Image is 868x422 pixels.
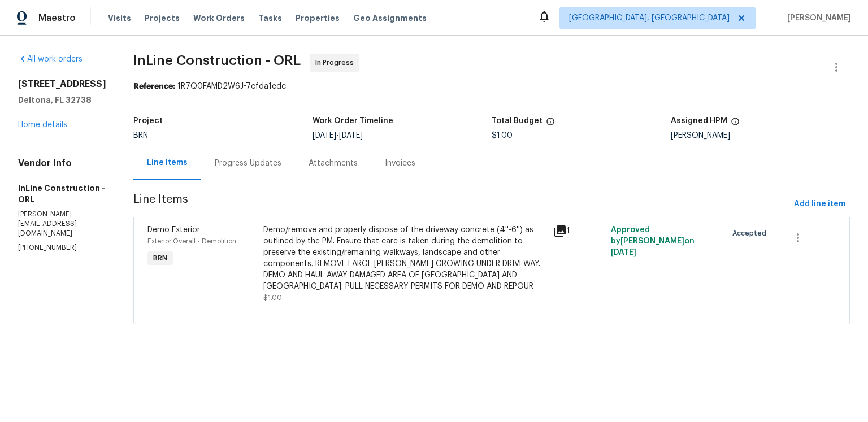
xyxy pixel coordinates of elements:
p: [PERSON_NAME][EMAIL_ADDRESS][DOMAIN_NAME] [18,210,106,238]
span: Visits [108,12,131,24]
h4: Vendor Info [18,158,106,169]
div: Invoices [385,158,415,169]
span: - [313,132,363,140]
h5: Total Budget [492,117,542,125]
span: InLine Construction - ORL [133,54,301,67]
span: The total cost of line items that have been proposed by Opendoor. This sum includes line items th... [546,117,555,132]
span: Work Orders [193,12,245,24]
span: [DATE] [611,249,636,256]
span: [DATE] [313,132,336,140]
span: Tasks [258,14,282,22]
div: Demo/remove and properly dispose of the driveway concrete (4''-6'') as outlined by the PM. Ensure... [263,224,546,292]
span: Line Items [133,194,789,215]
span: [GEOGRAPHIC_DATA], [GEOGRAPHIC_DATA] [569,12,730,24]
span: Maestro [38,12,76,24]
a: Home details [18,121,67,129]
div: Progress Updates [215,158,281,169]
div: Attachments [309,158,358,169]
h2: [STREET_ADDRESS] [18,79,106,90]
span: Approved by [PERSON_NAME] on [611,226,695,256]
p: [PHONE_NUMBER] [18,243,106,253]
button: Add line item [789,194,850,215]
span: Geo Assignments [353,12,427,24]
h5: Project [133,117,163,125]
span: $1.00 [492,132,513,140]
h5: Assigned HPM [671,117,727,125]
span: Demo Exterior [147,226,200,234]
span: Accepted [732,228,771,239]
h5: Work Order Timeline [313,117,393,125]
span: Exterior Overall - Demolition [147,238,236,245]
span: Properties [296,12,340,24]
a: All work orders [18,55,83,63]
h5: Deltona, FL 32738 [18,94,106,106]
span: BRN [149,253,172,264]
span: In Progress [315,57,358,68]
b: Reference: [133,82,175,90]
span: Add line item [794,197,845,211]
span: BRN [133,132,148,140]
span: $1.00 [263,294,282,301]
div: Line Items [147,157,188,168]
span: [PERSON_NAME] [783,12,851,24]
h5: InLine Construction - ORL [18,182,106,205]
div: 1R7Q0FAMD2W6J-7cfda1edc [133,81,850,92]
span: The hpm assigned to this work order. [731,117,740,132]
span: Projects [145,12,180,24]
div: 1 [553,224,604,238]
div: [PERSON_NAME] [671,132,850,140]
span: [DATE] [339,132,363,140]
